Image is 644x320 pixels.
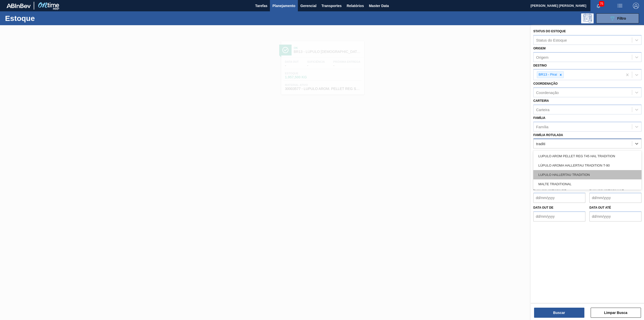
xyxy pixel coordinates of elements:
[581,13,594,23] div: Pogramando: nenhum usuário selecionado
[599,1,604,7] span: 75
[533,211,585,221] input: dd/mm/yyyy
[589,206,611,209] label: Data out até
[7,4,31,8] img: TNhmsLtSVTkK8tSr43FrP2fwEKptu5GPRR3wAAAABJRU5ErkJggg==
[533,161,641,170] div: LÚPULO AROMA HALLERTAU TRADITION T-90
[536,55,548,59] div: Origem
[633,3,639,9] img: Logout
[589,193,641,203] input: dd/mm/yyyy
[347,3,364,9] span: Relatórios
[533,193,585,203] input: dd/mm/yyyy
[617,3,623,9] img: userActions
[533,29,566,33] label: Status do Estoque
[533,170,641,179] div: LUPULO HALLERTAU TRADITION
[533,206,553,209] label: Data out de
[536,38,567,42] div: Status do Estoque
[5,15,83,21] h1: Estoque
[596,13,639,23] button: Filtro
[536,124,548,129] div: Família
[589,211,641,221] input: dd/mm/yyyy
[537,72,558,78] div: BR13 - Piraí
[533,82,558,85] label: Coordenação
[533,47,546,50] label: Origem
[533,150,558,154] label: Material ativo
[590,2,607,9] button: Notificações
[617,16,626,20] span: Filtro
[533,64,547,67] label: Destino
[536,107,549,112] div: Carteira
[300,3,316,9] span: Gerencial
[533,151,641,161] div: LUPULO AROM PELLET REG T45 HAL TRADITION
[369,3,389,9] span: Master Data
[255,3,267,9] span: Tarefas
[533,179,641,189] div: MALTE TRADITIONAL
[536,90,559,95] div: Coordenação
[533,116,545,120] label: Família
[533,133,563,137] label: Família Rotulada
[321,3,342,9] span: Transportes
[533,99,549,103] label: Carteira
[272,3,295,9] span: Planejamento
